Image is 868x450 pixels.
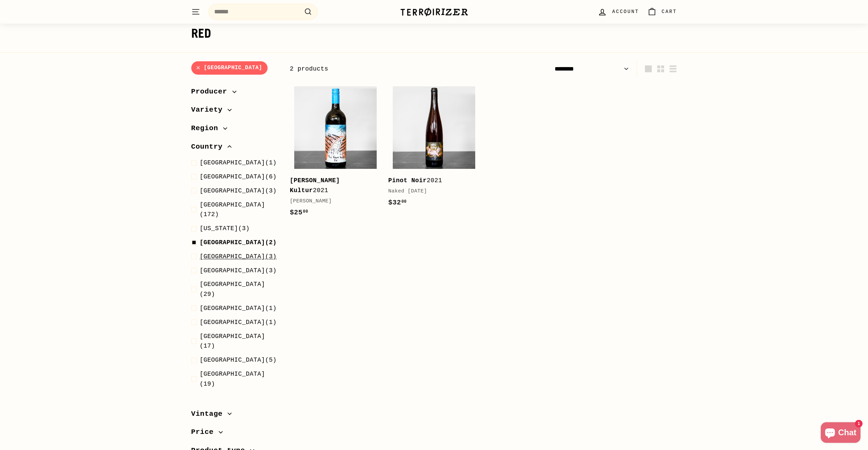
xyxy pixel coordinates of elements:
span: [GEOGRAPHIC_DATA] [200,159,265,166]
span: Price [191,426,219,438]
span: [GEOGRAPHIC_DATA] [200,239,265,246]
sup: 00 [303,209,308,214]
span: [GEOGRAPHIC_DATA] [200,305,265,312]
span: (29) [200,279,279,299]
div: 2021 [388,176,473,186]
span: [GEOGRAPHIC_DATA] [200,357,265,363]
span: (17) [200,332,279,351]
span: $25 [290,209,308,216]
div: 2 products [290,64,483,74]
span: Variety [191,104,228,116]
button: Producer [191,84,279,103]
span: Account [612,8,639,15]
span: [GEOGRAPHIC_DATA] [200,201,265,208]
b: Pinot Noir [388,177,427,184]
span: [GEOGRAPHIC_DATA] [200,173,265,180]
div: 2021 [290,176,375,196]
a: [PERSON_NAME] Kultur2021[PERSON_NAME] [290,82,381,225]
div: [PERSON_NAME] [290,197,375,205]
sup: 00 [401,199,406,204]
button: Region [191,121,279,139]
h1: Red [191,27,677,40]
inbox-online-store-chat: Shopify online store chat [819,422,863,445]
span: [GEOGRAPHIC_DATA] [200,281,265,288]
span: (2) [200,238,277,248]
span: Region [191,123,223,134]
span: (1) [200,303,277,313]
span: (5) [200,355,277,365]
button: Variety [191,102,279,121]
span: Country [191,141,228,153]
span: (1) [200,158,277,168]
span: [GEOGRAPHIC_DATA] [200,333,265,340]
span: (6) [200,172,277,182]
span: [GEOGRAPHIC_DATA] [200,319,265,326]
span: [US_STATE] [200,225,238,232]
span: (3) [200,224,250,234]
b: [PERSON_NAME] Kultur [290,177,340,194]
span: (3) [200,252,277,262]
span: Cart [662,8,677,15]
span: Producer [191,86,232,98]
a: Pinot Noir2021Naked [DATE] [388,82,480,215]
button: Country [191,139,279,158]
span: (3) [200,186,277,196]
span: Vintage [191,408,228,420]
span: (1) [200,317,277,327]
a: Account [594,2,643,22]
span: (3) [200,266,277,276]
div: Naked [DATE] [388,187,473,196]
span: (19) [200,369,279,389]
span: [GEOGRAPHIC_DATA] [200,187,265,194]
span: [GEOGRAPHIC_DATA] [200,371,265,377]
a: [GEOGRAPHIC_DATA] [191,61,268,75]
button: Vintage [191,407,279,425]
span: [GEOGRAPHIC_DATA] [200,253,265,260]
span: $32 [388,199,407,207]
span: [GEOGRAPHIC_DATA] [200,267,265,274]
button: Price [191,425,279,443]
span: (172) [200,200,279,220]
a: Cart [643,2,681,22]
